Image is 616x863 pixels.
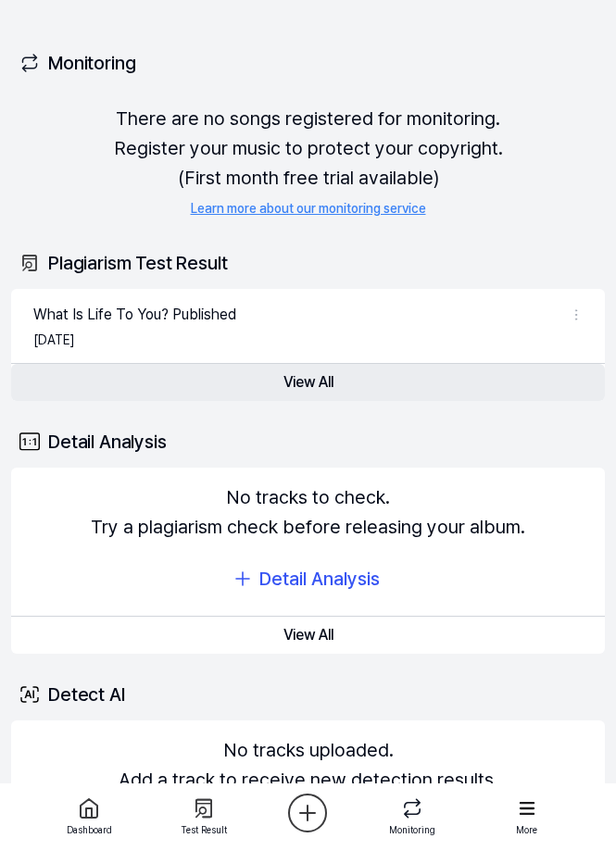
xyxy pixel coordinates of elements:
[11,373,605,391] a: View All
[494,787,560,843] a: More
[181,823,227,837] div: Test Result
[11,416,605,468] div: Detail Analysis
[11,364,605,401] button: View All
[379,787,446,843] a: Monitoring
[259,564,380,594] div: Detail Analysis
[33,304,236,326] div: What Is Life To You? Published
[67,823,112,837] div: Dashboard
[91,482,525,542] div: No tracks to check. Try a plagiarism check before releasing your album.
[33,331,75,350] div: [DATE]
[11,104,605,219] div: There are no songs registered for monitoring. Register your music to protect your copyright. (Fir...
[11,37,605,89] div: Monitoring
[170,787,237,843] a: Test Result
[219,557,398,601] button: Detail Analysis
[389,823,435,837] div: Monitoring
[516,823,537,837] div: More
[191,200,426,219] a: Learn more about our monitoring service
[11,669,605,720] div: Detect AI
[11,626,605,644] a: View All
[11,617,605,654] button: View All
[56,787,122,843] a: Dashboard
[11,237,605,289] div: Plagiarism Test Result
[33,304,561,326] a: What Is Life To You? Published
[119,735,498,794] div: No tracks uploaded. Add a track to receive new detection results.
